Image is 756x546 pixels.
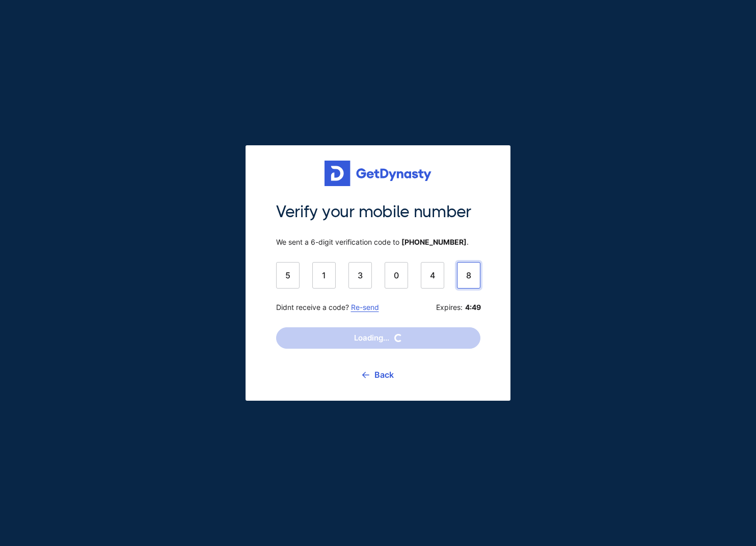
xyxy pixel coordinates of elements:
[401,238,467,246] b: [PHONE_NUMBER]
[465,303,480,312] b: 4:49
[362,372,369,378] img: go back icon
[276,303,379,312] span: Didnt receive a code?
[276,238,480,247] span: We sent a 6-digit verification code to .
[276,201,480,223] span: Verify your mobile number
[436,303,480,312] span: Expires:
[351,303,379,311] a: Re-send
[362,362,394,387] a: Back
[325,161,431,186] img: Get started for free with Dynasty Trust Company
